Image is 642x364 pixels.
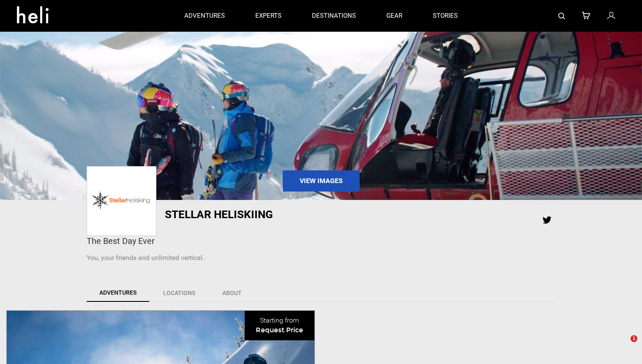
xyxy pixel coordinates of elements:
img: img_5951cf2445317586f25841314871bb94.png [89,169,154,233]
iframe: Intercom live chat [613,335,634,356]
h1: Stellar Heliskiing [165,208,402,220]
div: The Best Day Ever [87,235,556,247]
a: Adventures [87,284,149,302]
p: You, your friends and unlimited vertical. [87,253,556,263]
img: search-bar-icon.svg [558,13,565,19]
a: About [209,284,255,302]
p: destinations [312,11,356,20]
a: Locations [150,284,208,302]
a: View Images [283,170,360,192]
p: experts [255,11,281,20]
p: adventures [184,11,225,20]
span: 1 [631,335,637,342]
